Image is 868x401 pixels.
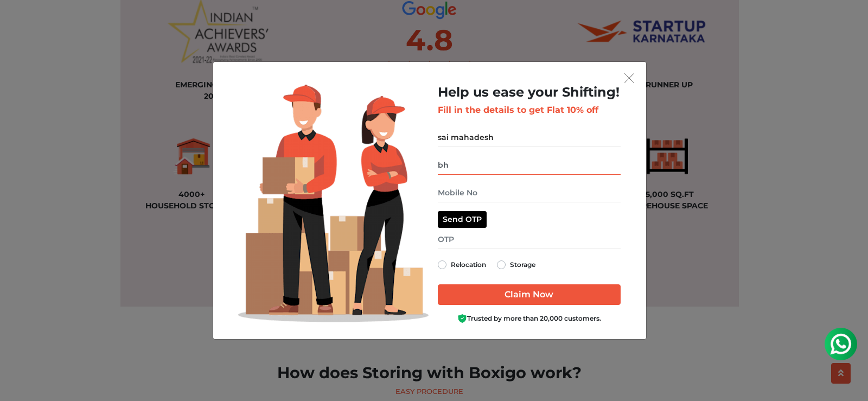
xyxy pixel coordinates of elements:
img: whatsapp-icon.svg [11,11,33,33]
label: Storage [510,258,535,271]
input: Your Name [438,128,621,147]
img: exit [624,73,634,83]
label: Relocation [451,258,486,271]
img: Boxigo Customer Shield [457,314,467,323]
input: Mobile No [438,183,621,202]
h3: Fill in the details to get Flat 10% off [438,105,621,115]
input: Mail Id [438,156,621,175]
img: Lead Welcome Image [238,85,429,322]
input: OTP [438,230,621,249]
div: Trusted by more than 20,000 customers. [438,314,621,324]
button: Send OTP [438,211,487,228]
h2: Help us ease your Shifting! [438,85,621,100]
input: Claim Now [438,284,621,305]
